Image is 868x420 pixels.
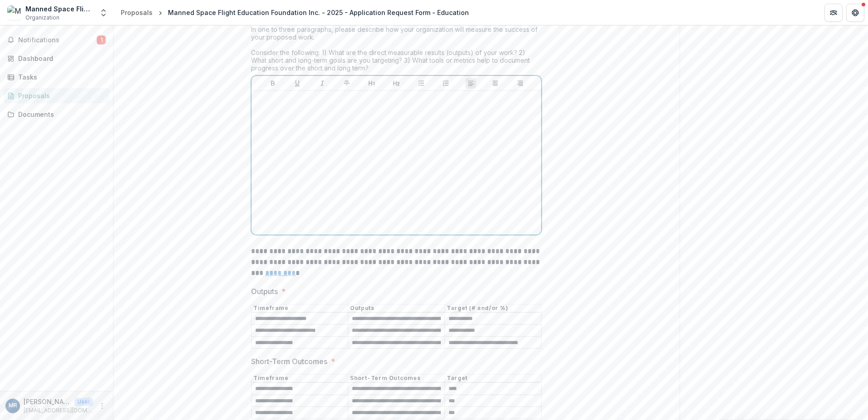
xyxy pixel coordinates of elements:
[251,286,278,297] p: Outputs
[121,8,153,17] div: Proposals
[7,5,22,20] img: Manned Space Flight Education Foundation Inc.
[97,4,110,22] button: Open entity switcher
[74,398,93,406] p: User
[252,304,348,312] th: Timeframe
[24,397,71,406] p: [PERSON_NAME]
[25,14,59,22] span: Organization
[97,400,108,411] button: More
[490,78,501,89] button: Align Center
[348,304,445,312] th: Outputs
[292,78,303,89] button: Underline
[348,375,445,383] th: Short-Term Outcomes
[4,70,109,85] a: Tasks
[251,356,327,367] p: Short-Term Outcomes
[846,4,864,22] button: Get Help
[4,51,109,66] a: Dashboard
[4,107,109,122] a: Documents
[391,78,402,89] button: Heading 2
[4,88,109,103] a: Proposals
[18,54,102,63] div: Dashboard
[24,406,93,415] p: [EMAIL_ADDRESS][DOMAIN_NAME]
[416,78,427,89] button: Bullet List
[117,6,473,19] nav: breadcrumb
[18,36,97,44] span: Notifications
[25,4,94,14] div: Manned Space Flight Education Foundation Inc.
[117,6,156,19] a: Proposals
[824,4,843,22] button: Partners
[317,78,328,89] button: Italicize
[366,78,377,89] button: Heading 1
[168,8,469,17] div: Manned Space Flight Education Foundation Inc. - 2025 - Application Request Form - Education
[515,78,526,89] button: Align Right
[252,375,348,383] th: Timeframe
[18,91,102,100] div: Proposals
[9,403,17,409] div: Mallory Rogers
[445,375,542,383] th: Target
[97,35,106,45] span: 1
[18,72,102,82] div: Tasks
[251,25,542,75] div: In one to three paragraphs, please describe how your organization will measure the success of you...
[4,33,109,47] button: Notifications1
[341,78,352,89] button: Strike
[267,78,278,89] button: Bold
[18,110,102,119] div: Documents
[465,78,476,89] button: Align Left
[440,78,451,89] button: Ordered List
[445,304,542,312] th: Target (# and/or %)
